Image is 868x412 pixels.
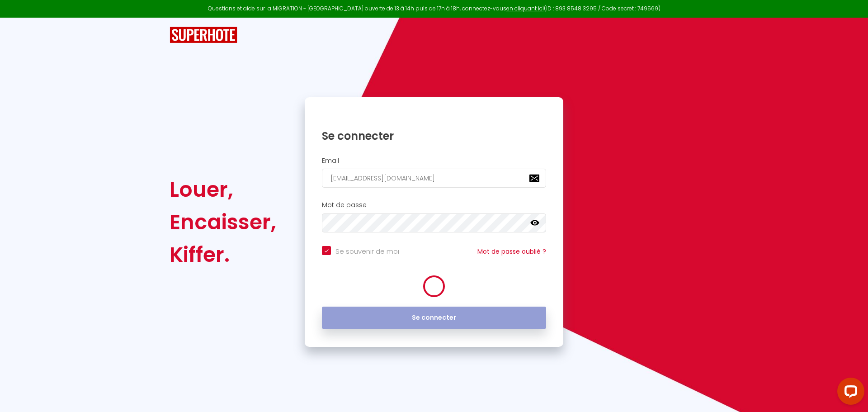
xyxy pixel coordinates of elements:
[170,206,276,238] div: Encaisser,
[170,238,276,271] div: Kiffer.
[322,157,546,165] h2: Email
[170,27,237,43] img: SuperHote logo
[322,129,546,143] h1: Se connecter
[322,201,546,209] h2: Mot de passe
[322,169,546,188] input: Ton Email
[830,374,868,412] iframe: LiveChat chat widget
[477,247,546,256] a: Mot de passe oublié ?
[322,307,546,329] button: Se connecter
[170,173,276,206] div: Louer,
[506,5,544,12] a: en cliquant ici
